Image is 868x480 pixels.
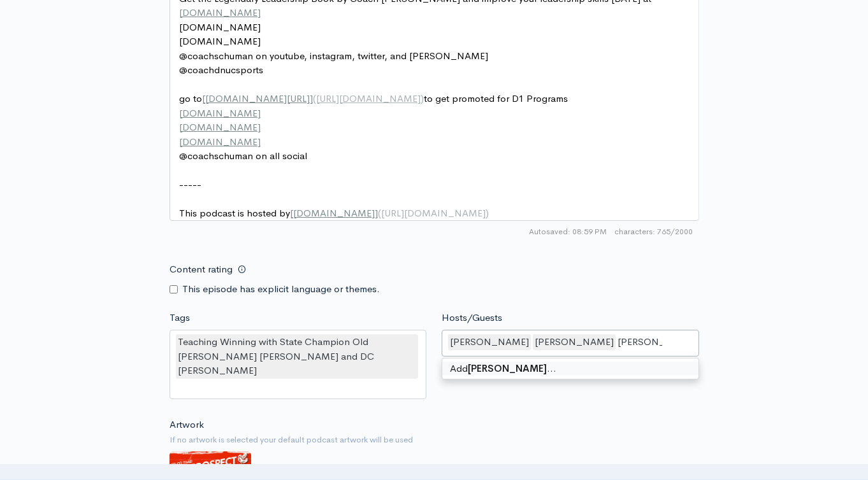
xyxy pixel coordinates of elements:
span: ----- [179,178,201,190]
span: This podcast is hosted by [179,207,489,219]
span: ) [421,92,424,104]
span: [ [202,92,205,104]
div: Add … [442,362,698,376]
span: [DOMAIN_NAME] [179,136,261,148]
span: [URL][DOMAIN_NAME] [381,207,486,219]
label: Artwork [170,418,204,432]
span: @coachschuman on all social [179,150,307,162]
small: If no artwork is selected your default podcast artwork will be used [170,434,699,446]
span: [ [290,207,293,219]
span: [DOMAIN_NAME][URL] [205,92,310,104]
label: Hosts/Guests [442,311,502,325]
span: ( [378,207,381,219]
span: [DOMAIN_NAME] [179,21,261,33]
span: go to to get promoted for D1 Programs [179,92,568,104]
div: Teaching Winning with State Champion Old [PERSON_NAME] [PERSON_NAME] and DC [PERSON_NAME] [176,334,419,379]
label: Content rating [170,257,233,283]
span: [DOMAIN_NAME] [179,6,261,18]
span: @coachschuman on youtube, instagram, twitter, and [PERSON_NAME] [179,50,488,62]
strong: [PERSON_NAME] [468,362,547,374]
span: [URL][DOMAIN_NAME] [316,92,421,104]
span: ] [375,207,378,219]
label: Tags [170,311,190,325]
span: Autosaved: 08:59 PM [529,226,607,237]
span: ) [486,207,489,219]
label: This episode has explicit language or themes. [182,282,380,297]
span: ( [313,92,316,104]
span: ] [310,92,313,104]
span: @coachdnucsports [179,64,263,76]
span: [DOMAIN_NAME] [179,35,261,47]
div: [PERSON_NAME] [448,334,531,350]
span: [DOMAIN_NAME] [179,107,261,119]
div: [PERSON_NAME] [533,334,616,350]
span: [DOMAIN_NAME] [179,121,261,133]
span: 765/2000 [614,226,693,237]
span: [DOMAIN_NAME] [293,207,375,219]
